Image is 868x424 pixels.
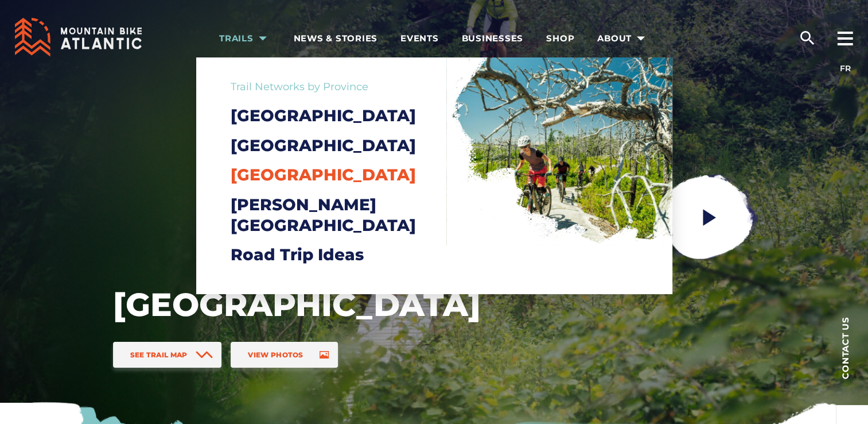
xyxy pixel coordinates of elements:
[248,350,303,359] span: View Photos
[130,350,188,359] span: See Trail Map
[822,299,868,396] a: Contact us
[231,135,454,156] a: [GEOGRAPHIC_DATA]
[231,195,416,235] span: [PERSON_NAME][GEOGRAPHIC_DATA]
[231,244,454,265] a: Road Trip Ideas
[231,165,416,184] span: [GEOGRAPHIC_DATA]
[546,33,574,44] span: Shop
[462,33,524,44] span: Businesses
[699,207,719,228] ion-icon: play
[113,342,222,368] a: See Trail Map
[231,106,416,125] span: [GEOGRAPHIC_DATA]
[113,284,480,325] h1: [GEOGRAPHIC_DATA]
[597,33,649,44] span: About
[231,194,454,236] a: [PERSON_NAME][GEOGRAPHIC_DATA]
[840,63,851,74] a: FR
[400,33,439,44] span: Events
[231,105,454,126] a: [GEOGRAPHIC_DATA]
[231,80,368,93] a: Trail Networks by Province
[219,33,271,44] span: Trails
[231,136,416,155] span: [GEOGRAPHIC_DATA]
[231,342,337,368] a: View Photos
[231,245,364,264] span: Road Trip Ideas
[231,164,454,185] a: [GEOGRAPHIC_DATA]
[255,30,271,47] ion-icon: arrow dropdown
[798,29,816,47] ion-icon: search
[633,30,649,47] ion-icon: arrow dropdown
[841,317,850,379] span: Contact us
[294,33,378,44] span: News & Stories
